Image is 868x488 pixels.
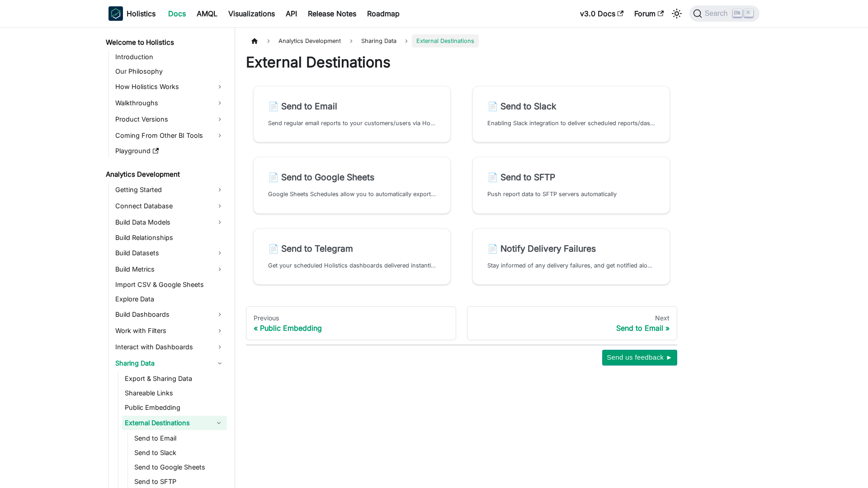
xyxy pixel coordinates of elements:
a: Forum [629,6,669,21]
a: Release Notes [302,6,362,21]
a: Home page [246,34,263,47]
a: Send to Slack [132,446,227,459]
button: Send us feedback ► [602,350,677,365]
span: Sharing Data [357,34,401,47]
div: Public Embedding [254,324,448,333]
a: Sharing Data [113,356,227,371]
h2: Send to Email [268,101,436,112]
span: External Destinations [412,34,479,47]
a: 📄️ Notify Delivery FailuresStay informed of any delivery failures, and get notified along with yo... [472,228,670,285]
a: Export & Sharing Data [122,372,227,385]
a: Welcome to Holistics [103,36,227,49]
b: Holistics [127,8,156,19]
a: Work with Filters [113,324,227,338]
a: Connect Database [113,199,227,213]
a: Walkthroughs [113,96,227,110]
h2: Send to Slack [487,101,655,112]
a: Build Dashboards [113,307,227,322]
a: Playground [113,145,227,157]
a: AMQL [191,6,223,21]
a: PreviousPublic Embedding [246,306,456,341]
span: Analytics Development [274,34,345,47]
a: Public Embedding [122,401,227,414]
div: Send to Email [475,324,670,333]
a: Send to Google Sheets [132,461,227,474]
img: Holistics [108,6,123,21]
a: Shareable Links [122,387,227,399]
a: Send to SFTP [132,475,227,488]
a: Send to Email [132,432,227,445]
a: Coming From Other BI Tools [113,128,227,143]
div: Previous [254,314,448,322]
a: v3.0 Docs [575,6,629,21]
h1: External Destinations [246,53,677,71]
a: Build Relationships [113,231,227,244]
p: Send regular email reports to your customers/users via Holistics BI [268,119,436,127]
nav: Breadcrumbs [246,34,677,47]
span: Search [702,9,733,18]
a: Interact with Dashboards [113,340,227,354]
a: 📄️ Send to SFTPPush report data to SFTP servers automatically [472,157,670,213]
nav: Docs pages [246,306,677,341]
a: Our Philosophy [113,65,227,78]
p: Get your scheduled Holistics dashboards delivered instantly in Telegram for real-time alerts, mob... [268,261,436,270]
a: Getting Started [113,183,227,197]
a: External Destinations [122,416,211,430]
a: Explore Data [113,293,227,305]
p: Stay informed of any delivery failures, and get notified along with your team. [487,261,655,270]
a: 📄️ Send to EmailSend regular email reports to your customers/users via Holistics BI [253,86,451,142]
a: 📄️ Send to TelegramGet your scheduled Holistics dashboards delivered instantly in Telegram for re... [253,228,451,285]
span: Send us feedback ► [607,352,673,363]
a: Roadmap [362,6,405,21]
p: Push report data to SFTP servers automatically [487,190,655,198]
nav: Docs sidebar [99,27,235,488]
h2: Notify Delivery Failures [487,243,655,254]
button: Search (Ctrl+K) [689,5,759,22]
a: HolisticsHolistics [108,6,156,21]
p: Enabling Slack integration to deliver scheduled reports/dashboards to your Slack team. This helps... [487,119,655,127]
a: NextSend to Email [467,306,677,341]
div: Next [475,314,670,322]
a: Product Versions [113,112,227,127]
p: Google Sheets Schedules allow you to automatically export data from a report/chart widget to a Go... [268,190,436,198]
a: Analytics Development [103,168,227,181]
a: 📄️ Send to SlackEnabling Slack integration to deliver scheduled reports/dashboards to your Slack ... [472,86,670,142]
a: Build Metrics [113,262,227,277]
a: 📄️ Send to Google SheetsGoogle Sheets Schedules allow you to automatically export data from a rep... [253,157,451,213]
a: Docs [163,6,191,21]
button: Collapse sidebar category 'External Destinations' [211,416,227,430]
a: Build Data Models [113,215,227,230]
a: Build Datasets [113,246,227,260]
h2: Send to Google Sheets [268,172,436,183]
button: Switch between dark and light mode (currently light mode) [670,6,684,21]
h2: Send to Telegram [268,243,436,254]
a: Introduction [113,51,227,63]
kbd: K [744,9,753,17]
a: Import CSV & Google Sheets [113,278,227,291]
a: How Holistics Works [113,80,227,94]
a: Visualizations [223,6,280,21]
h2: Send to SFTP [487,172,655,183]
a: API [280,6,302,21]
